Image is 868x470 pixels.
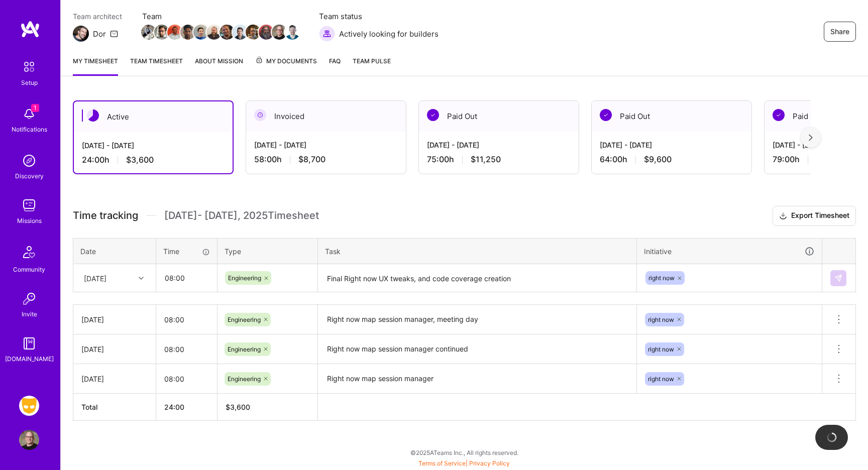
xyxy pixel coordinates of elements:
textarea: Final Right now UX tweaks, and code coverage creation [319,265,635,292]
th: Task [318,238,637,264]
span: right now [648,345,674,353]
div: Discovery [15,171,44,181]
div: Invite [22,309,37,319]
textarea: Right now map session manager continued [319,335,635,363]
span: Time tracking [73,209,138,222]
div: 75:00 h [427,154,571,165]
span: right now [648,274,675,282]
div: [DATE] [84,273,106,283]
img: Paid Out [427,109,439,121]
img: Team Member Avatar [246,25,261,40]
img: Submit [834,274,842,282]
span: right now [648,375,674,383]
img: loading [827,432,837,442]
a: My timesheet [73,56,118,76]
img: Team Member Avatar [233,25,248,40]
span: $ 3,600 [226,403,250,411]
div: Invoiced [246,101,406,132]
a: User Avatar [17,430,42,450]
a: Team Member Avatar [221,24,234,41]
th: 24:00 [156,394,218,421]
span: 1 [31,104,39,112]
span: right now [648,316,674,323]
a: Team Member Avatar [181,24,194,41]
img: Invoiced [254,109,266,121]
img: Paid Out [600,109,612,121]
a: Team Member Avatar [168,24,181,41]
th: Type [218,238,318,264]
a: Grindr: Mobile + BE + Cloud [17,396,42,416]
div: Setup [21,77,38,88]
a: Team Member Avatar [142,24,155,41]
img: Grindr: Mobile + BE + Cloud [19,396,39,416]
img: logo [20,20,40,38]
div: © 2025 ATeams Inc., All rights reserved. [60,440,868,465]
div: [DATE] - [DATE] [600,140,743,150]
div: null [830,270,847,286]
img: right [809,134,813,141]
img: Team Member Avatar [193,25,208,40]
input: HH:MM [157,265,216,291]
div: [DATE] [81,344,148,355]
span: Actively looking for builders [339,29,439,39]
a: Terms of Service [418,459,466,467]
img: bell [19,104,39,124]
img: Actively looking for builders [319,26,335,42]
i: icon Chevron [139,276,144,281]
div: Notifications [12,124,47,135]
th: Total [73,394,156,421]
div: Paid Out [592,101,751,132]
div: [DATE] [81,374,148,384]
img: Team Member Avatar [272,25,287,40]
a: Team Member Avatar [273,24,286,41]
img: Team Architect [73,26,89,42]
span: Share [830,27,849,37]
span: [DATE] - [DATE] , 2025 Timesheet [164,209,319,222]
img: Team Member Avatar [141,25,156,40]
div: Missions [17,215,42,226]
div: [DATE] - [DATE] [254,140,398,150]
img: Community [17,240,41,264]
i: icon Download [779,211,787,221]
span: My Documents [255,56,317,67]
a: Team Member Avatar [260,24,273,41]
div: 24:00 h [82,155,225,165]
div: Time [163,246,210,257]
span: $9,600 [644,154,672,165]
span: Team status [319,11,439,22]
a: Team Pulse [353,56,391,76]
img: Invite [19,289,39,309]
a: Team Member Avatar [286,24,299,41]
div: Community [13,264,45,275]
img: Team Member Avatar [220,25,235,40]
span: $3,600 [126,155,154,165]
span: $8,700 [298,154,325,165]
a: FAQ [329,56,341,76]
input: HH:MM [156,306,217,333]
div: Active [74,101,233,132]
input: HH:MM [156,366,217,392]
a: Team Member Avatar [194,24,207,41]
button: Share [824,22,856,42]
div: [DATE] [81,314,148,325]
span: Engineering [228,316,261,323]
span: Team Pulse [353,57,391,65]
img: Team Member Avatar [167,25,182,40]
img: Paid Out [773,109,785,121]
img: Active [87,109,99,122]
div: Paid Out [419,101,579,132]
div: [DATE] - [DATE] [427,140,571,150]
textarea: Right now map session manager, meeting day [319,306,635,333]
button: Export Timesheet [773,206,856,226]
div: [DOMAIN_NAME] [5,354,54,364]
img: Team Member Avatar [285,25,300,40]
img: Team Member Avatar [154,25,169,40]
a: About Mission [195,56,243,76]
img: setup [19,56,40,77]
span: | [418,459,510,467]
img: Team Member Avatar [259,25,274,40]
div: Dor [93,29,106,39]
img: guide book [19,333,39,354]
div: 58:00 h [254,154,398,165]
span: Engineering [228,375,261,383]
